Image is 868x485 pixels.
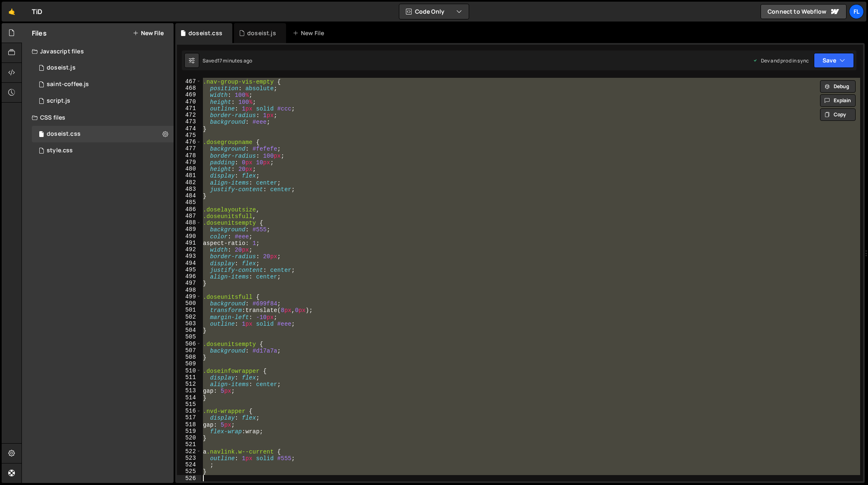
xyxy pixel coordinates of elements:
[820,80,856,93] button: Debug
[203,57,252,64] div: Saved
[177,213,201,219] div: 487
[177,186,201,192] div: 483
[177,152,201,159] div: 478
[177,354,201,360] div: 508
[177,233,201,240] div: 490
[22,43,174,60] div: Javascript files
[177,199,201,206] div: 485
[177,421,201,428] div: 518
[177,179,201,186] div: 482
[177,91,201,98] div: 469
[32,60,174,76] div: 4604/37981.js
[814,53,854,68] button: Save
[177,226,201,233] div: 489
[177,320,201,327] div: 503
[177,300,201,307] div: 500
[133,30,164,36] button: New File
[753,57,809,64] div: Dev and prod in sync
[177,139,201,145] div: 476
[399,4,469,19] button: Code Only
[177,206,201,213] div: 486
[177,408,201,414] div: 516
[32,7,42,17] div: TiD
[177,334,201,340] div: 505
[177,125,201,132] div: 474
[177,132,201,139] div: 475
[177,118,201,125] div: 473
[177,394,201,401] div: 514
[177,105,201,112] div: 471
[47,130,81,138] div: doseist.css
[177,455,201,461] div: 523
[32,142,174,159] div: 4604/25434.css
[32,29,47,38] h2: Files
[177,441,201,448] div: 521
[177,287,201,293] div: 498
[47,97,70,105] div: script.js
[217,57,252,64] div: 17 minutes ago
[47,64,76,72] div: doseist.js
[177,159,201,166] div: 479
[177,112,201,118] div: 472
[177,85,201,91] div: 468
[177,414,201,421] div: 517
[177,78,201,85] div: 467
[32,76,174,93] div: 4604/27020.js
[177,253,201,259] div: 493
[177,260,201,267] div: 494
[177,475,201,482] div: 526
[177,293,201,300] div: 499
[177,166,201,172] div: 480
[177,98,201,105] div: 470
[177,192,201,199] div: 484
[761,4,847,19] a: Connect to Webflow
[177,314,201,320] div: 502
[177,374,201,381] div: 511
[22,109,174,126] div: CSS files
[177,401,201,408] div: 515
[177,327,201,334] div: 504
[177,468,201,475] div: 525
[177,387,201,394] div: 513
[177,341,201,347] div: 506
[177,172,201,179] div: 481
[177,267,201,273] div: 495
[820,94,856,107] button: Explain
[2,2,22,22] a: 🤙
[47,147,73,154] div: style.css
[177,435,201,441] div: 520
[293,29,327,37] div: New File
[177,145,201,152] div: 477
[177,428,201,435] div: 519
[177,461,201,468] div: 524
[177,219,201,226] div: 488
[177,240,201,246] div: 491
[32,93,174,109] div: 4604/24567.js
[177,347,201,354] div: 507
[47,81,89,88] div: saint-coffee.js
[177,381,201,387] div: 512
[177,367,201,374] div: 510
[177,246,201,253] div: 492
[177,307,201,313] div: 501
[177,280,201,286] div: 497
[177,360,201,367] div: 509
[849,4,864,19] a: Fl
[177,448,201,455] div: 522
[188,29,222,37] div: doseist.css
[820,108,856,121] button: Copy
[247,29,276,37] div: doseist.js
[32,126,174,142] div: 4604/42100.css
[177,273,201,280] div: 496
